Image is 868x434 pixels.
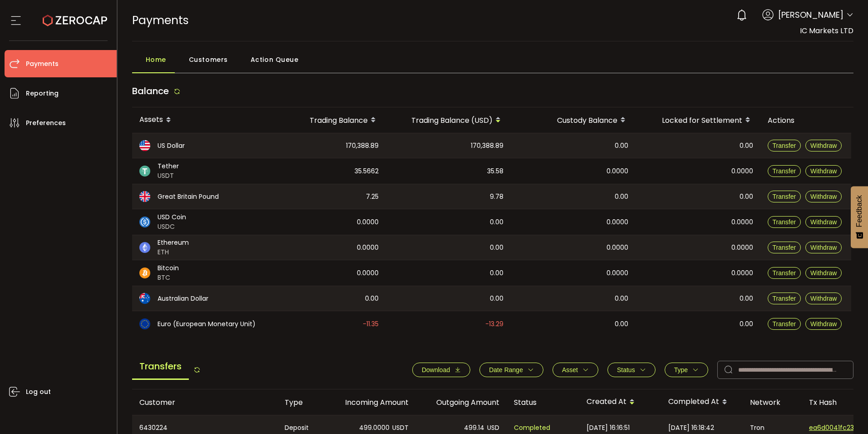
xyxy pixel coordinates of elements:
img: usdc_portfolio.svg [139,217,150,227]
button: Withdraw [805,191,842,202]
span: 0.0000 [357,242,379,253]
div: Actions [760,115,851,126]
div: Customer [132,397,277,408]
span: 0.0000 [731,268,753,278]
span: Transfer [773,295,796,302]
button: Withdraw [805,293,842,304]
span: 0.00 [490,268,503,278]
span: Completed [514,423,550,433]
span: 0.00 [615,293,628,304]
button: Transfer [768,216,801,228]
img: usdt_portfolio.svg [139,166,150,177]
button: Withdraw [805,140,842,151]
span: Asset [562,366,578,373]
div: Custody Balance [511,112,636,128]
span: 9.78 [490,192,503,202]
span: 0.00 [490,217,503,227]
span: USDT [158,171,179,181]
span: 35.58 [487,166,503,177]
span: Bitcoin [158,263,179,273]
button: Withdraw [805,165,842,177]
div: Locked for Settlement [636,112,760,128]
img: usd_portfolio.svg [139,140,150,151]
div: Network [743,397,802,408]
span: 0.0000 [731,217,753,227]
span: Withdraw [810,218,837,226]
button: Withdraw [805,267,842,279]
span: 0.0000 [731,166,753,177]
span: ETH [158,247,189,257]
span: 7.25 [366,192,379,202]
span: USDC [158,222,186,232]
span: 0.0000 [607,217,628,227]
div: Created At [579,394,661,410]
span: 0.00 [740,141,753,151]
div: Type [277,397,325,408]
span: Type [674,366,688,373]
span: Withdraw [810,244,837,251]
button: Transfer [768,242,801,253]
span: 0.00 [740,192,753,202]
span: Download [422,366,450,373]
span: US Dollar [158,141,185,151]
span: 0.0000 [357,268,379,278]
span: Withdraw [810,167,837,175]
span: Withdraw [810,193,837,200]
span: BTC [158,273,179,283]
span: 0.0000 [357,217,379,227]
span: 0.0000 [607,166,628,177]
button: Status [607,363,656,377]
span: Feedback [855,195,863,227]
span: 499.14 [464,423,484,433]
span: 0.0000 [731,242,753,253]
span: 35.5662 [355,166,379,177]
span: Transfer [773,320,796,328]
span: Ethereum [158,238,189,247]
span: 0.00 [740,293,753,304]
span: 0.00 [365,293,379,304]
button: Withdraw [805,242,842,253]
span: 0.0000 [607,268,628,278]
span: Transfers [132,354,189,380]
span: Tether [158,161,179,171]
button: Type [665,363,708,377]
span: Home [146,50,166,69]
div: Status [507,397,579,408]
button: Withdraw [805,216,842,228]
span: Preferences [26,116,66,130]
img: eur_portfolio.svg [139,318,150,329]
span: -11.35 [363,319,379,329]
div: Incoming Amount [325,397,416,408]
button: Transfer [768,318,801,330]
span: USDT [392,423,409,433]
button: Feedback - Show survey [851,186,868,248]
span: Log out [26,385,51,399]
span: Transfer [773,269,796,277]
span: 0.00 [615,319,628,329]
button: Asset [552,363,598,377]
span: Status [617,366,635,373]
span: Withdraw [810,269,837,277]
span: Transfer [773,244,796,251]
span: Balance [132,85,169,97]
span: Reporting [26,87,59,100]
span: Withdraw [810,320,837,328]
span: 170,388.89 [346,141,379,151]
span: Payments [132,12,189,28]
span: Transfer [773,167,796,175]
span: 499.0000 [359,423,390,433]
span: Withdraw [810,295,837,302]
span: Great Britain Pound [158,192,219,202]
span: Payments [26,57,59,71]
div: Assets [132,112,273,128]
button: Transfer [768,140,801,151]
span: Transfer [773,193,796,200]
button: Withdraw [805,318,842,330]
button: Date Range [479,363,543,377]
span: [DATE] 16:18:42 [668,423,714,433]
span: -13.29 [485,319,503,329]
img: btc_portfolio.svg [139,267,150,278]
div: Chat Widget [823,390,868,434]
span: USD [487,423,499,433]
span: Transfer [773,218,796,226]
